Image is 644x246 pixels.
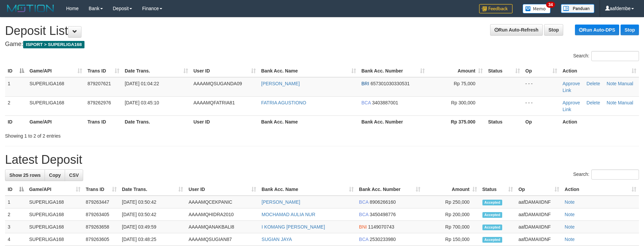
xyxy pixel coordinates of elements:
a: Note [565,212,575,217]
td: aafDAMAIIDNF [516,233,562,246]
td: AAAAMQHIDRA2010 [186,208,259,221]
td: 2 [5,96,27,115]
a: [PERSON_NAME] [261,81,300,86]
th: User ID: activate to sort column ascending [191,65,258,77]
a: Manual Link [563,100,633,112]
img: panduan.png [561,4,594,13]
span: Accepted [482,237,503,243]
th: Status [485,115,523,128]
th: Rp 375.000 [427,115,485,128]
span: BCA [359,212,368,217]
h1: Deposit List [5,24,639,38]
span: CSV [69,173,79,178]
th: User ID: activate to sort column ascending [186,183,259,196]
span: Copy 3403887001 to clipboard [372,100,398,105]
th: Op: activate to sort column ascending [523,65,560,77]
th: Game/API: activate to sort column ascending [26,183,83,196]
span: BCA [359,199,368,205]
td: 1 [5,196,26,208]
td: 3 [5,221,26,233]
span: Accepted [482,225,503,230]
th: Op [523,115,560,128]
a: SUGIAN JAYA [261,237,292,242]
span: BCA [361,100,371,105]
a: Note [565,237,575,242]
td: AAAAMQSUGIAN87 [186,233,259,246]
td: [DATE] 03:49:59 [119,221,186,233]
h1: Latest Deposit [5,153,639,166]
td: SUPERLIGA168 [26,208,83,221]
a: Approve [563,100,580,105]
th: Bank Acc. Number [359,115,427,128]
th: Action [560,115,639,128]
td: - - - [523,96,560,115]
div: Showing 1 to 2 of 2 entries [5,130,263,139]
span: 34 [546,2,555,8]
th: Bank Acc. Name [258,115,359,128]
span: BNI [359,224,367,230]
th: Trans ID [85,115,122,128]
span: BRI [361,81,369,86]
td: SUPERLIGA168 [26,233,83,246]
th: Amount: activate to sort column ascending [423,183,480,196]
td: - - - [523,77,560,97]
td: 2 [5,208,26,221]
span: Copy 8906266160 to clipboard [370,199,396,205]
td: 879263605 [83,233,119,246]
a: FATRIA AGUSTIONO [261,100,306,105]
td: SUPERLIGA168 [26,221,83,233]
a: Approve [563,81,580,86]
td: 4 [5,233,26,246]
td: [DATE] 03:48:25 [119,233,186,246]
a: Show 25 rows [5,169,45,181]
td: [DATE] 03:50:42 [119,196,186,208]
span: Copy [49,173,61,178]
td: SUPERLIGA168 [26,196,83,208]
span: Rp 300,000 [451,100,475,105]
span: 879207621 [87,81,111,86]
input: Search: [591,51,639,61]
h4: Game: [5,41,639,48]
span: Copy 1149070743 to clipboard [368,224,394,230]
span: AAAAMQSUGANDA09 [193,81,242,86]
span: BCA [359,237,368,242]
th: Bank Acc. Number: activate to sort column ascending [356,183,423,196]
span: Accepted [482,200,503,205]
a: Note [607,100,617,105]
a: Copy [45,169,65,181]
td: aafDAMAIIDNF [516,221,562,233]
td: Rp 150,000 [423,233,480,246]
span: Accepted [482,212,503,218]
td: SUPERLIGA168 [27,96,85,115]
span: Show 25 rows [9,173,41,178]
td: AAAAMQANAKBALI8 [186,221,259,233]
th: Date Trans.: activate to sort column ascending [119,183,186,196]
a: Stop [621,24,639,35]
th: Bank Acc. Name: activate to sort column ascending [259,183,356,196]
a: Stop [544,24,563,36]
th: ID [5,115,27,128]
th: Date Trans.: activate to sort column ascending [122,65,191,77]
th: Action: activate to sort column ascending [562,183,639,196]
th: Status: activate to sort column ascending [485,65,523,77]
a: Note [607,81,617,86]
td: AAAAMQCEKPANIC [186,196,259,208]
th: Game/API: activate to sort column ascending [27,65,85,77]
span: ISPORT > SUPERLIGA168 [23,41,84,48]
a: Note [565,224,575,230]
th: User ID [191,115,258,128]
a: Manual Link [563,81,633,93]
span: Rp 75,000 [454,81,475,86]
td: Rp 250,000 [423,196,480,208]
td: [DATE] 03:50:42 [119,208,186,221]
span: 879262976 [87,100,111,105]
td: SUPERLIGA168 [27,77,85,97]
label: Search: [573,169,639,180]
th: Trans ID: activate to sort column ascending [85,65,122,77]
th: Op: activate to sort column ascending [516,183,562,196]
a: [PERSON_NAME] [261,199,300,205]
th: Game/API [27,115,85,128]
span: [DATE] 01:04:22 [125,81,159,86]
input: Search: [591,169,639,180]
span: Copy 2530233980 to clipboard [370,237,396,242]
